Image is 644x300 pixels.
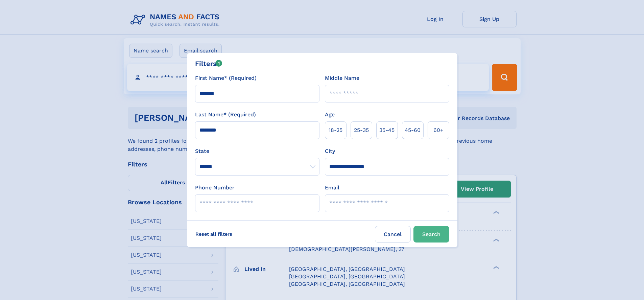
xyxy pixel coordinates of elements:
[329,126,342,134] span: 18‑25
[325,184,339,192] label: Email
[195,111,256,119] label: Last Name* (Required)
[375,226,411,243] label: Cancel
[195,184,235,192] label: Phone Number
[195,59,222,69] div: Filters
[379,126,395,134] span: 35‑45
[195,147,319,155] label: State
[191,226,237,242] label: Reset all filters
[405,126,421,134] span: 45‑60
[325,111,335,119] label: Age
[325,147,335,155] label: City
[354,126,369,134] span: 25‑35
[325,74,359,82] label: Middle Name
[433,126,444,134] span: 60+
[195,74,257,82] label: First Name* (Required)
[413,226,449,243] button: Search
